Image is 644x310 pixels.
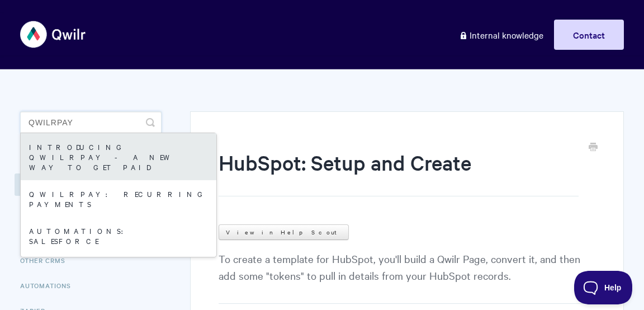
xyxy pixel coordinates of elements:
a: Automations [20,274,79,297]
input: Search [20,111,162,134]
a: Print this Article [589,142,598,154]
a: Automations: Salesforce [21,217,216,254]
p: To create a template for HubSpot, you'll build a Qwilr Page, convert it, and then add some "token... [219,250,595,304]
h1: HubSpot: Setup and Create [219,148,579,196]
a: QwilrPay: Recurring Payments [21,180,216,217]
a: View in Help Scout [219,224,349,240]
a: CRM - HubSpot [15,173,94,196]
a: Internal knowledge [451,20,552,50]
img: Qwilr Help Center [20,13,87,55]
a: Other CRMs [20,249,74,271]
a: Contact [554,20,624,50]
a: Introducing QwilrPay - A New Way to Get Paid [21,133,216,180]
iframe: Toggle Customer Support [574,271,633,304]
